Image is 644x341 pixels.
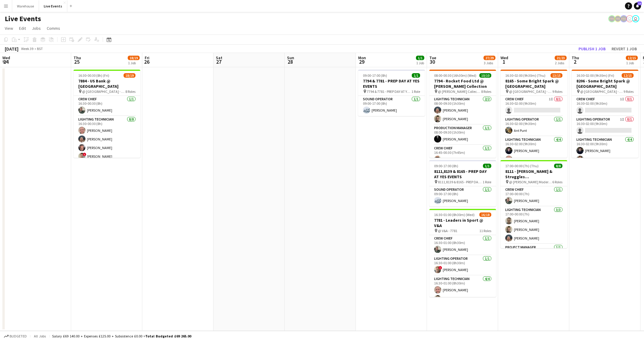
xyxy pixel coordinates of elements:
span: 08:00-00:30 (16h30m) (Wed) [434,73,476,78]
app-card-role: Lighting Technician4/416:30-01:00 (8h30m)[PERSON_NAME][PERSON_NAME] [429,276,496,322]
span: 28 [286,58,294,65]
span: 7794 & 7781 - PREP DAY AT YES EVENTS [367,89,411,94]
span: 12/15 [622,73,634,78]
span: Jobs [32,26,41,31]
app-card-role: Lighting Technician2/208:00-09:30 (1h30m)[PERSON_NAME][PERSON_NAME] [429,96,496,125]
h3: 7794 & 7781 - PREP DAY AT YES EVENTS [358,78,425,89]
app-job-card: 09:00-17:00 (8h)1/18111,8139 & 8165 - PREP DAY AT YES EVENTS 8111,8139 & 8165 - PREP DAY AT YES E... [429,160,496,207]
div: BST [37,46,43,51]
span: 2 [571,58,579,65]
span: 16:30-02:00 (9h30m) (Thu) [505,73,545,78]
app-user-avatar: Production Managers [614,15,621,22]
div: 3 Jobs [484,61,495,65]
app-job-card: 16:30-02:00 (9h30m) (Fri)12/158206 - Some Bright Spark @ [GEOGRAPHIC_DATA] @ [GEOGRAPHIC_DATA] - ... [572,70,638,158]
div: 1 Job [128,61,139,65]
span: Sat [216,55,222,60]
span: Thu [74,55,81,60]
span: Comms [47,26,60,31]
button: Revert 1 job [609,45,639,53]
span: 16:30-00:30 (8h) (Fri) [78,73,109,78]
a: Comms [44,24,63,32]
span: 10/10 [479,73,491,78]
span: 1/1 [412,73,420,78]
app-card-role: Lighting Operator1/116:30-02:00 (9h30m)Ant Punt [500,116,567,136]
app-card-role: Crew Chief1/117:00-00:00 (7h)[PERSON_NAME] [500,186,567,207]
h3: 7781 - Leaders in Sport @ V&A [429,218,496,228]
span: Wed [2,55,10,60]
app-user-avatar: Technical Department [632,15,639,22]
span: @ [PERSON_NAME] Collection - 7794 [438,89,481,94]
span: Fri [145,55,149,60]
button: Budgeted [3,333,28,340]
h3: 8111,8139 & 8165 - PREP DAY AT YES EVENTS [429,169,496,179]
span: Wed [500,55,508,60]
app-card-role: Lighting Operator1I0/116:30-02:00 (9h30m) [572,116,638,136]
app-card-role: Sound Operator1/109:00-17:00 (8h)[PERSON_NAME] [358,96,425,116]
app-card-role: Lighting Technician8/816:30-00:30 (8h)[PERSON_NAME][PERSON_NAME][PERSON_NAME]![PERSON_NAME] [74,116,140,197]
app-user-avatar: Production Managers [608,15,615,22]
span: 1/1 [483,164,491,168]
app-user-avatar: Ollie Rolfe [626,15,633,22]
div: 1 Job [626,61,637,65]
span: 1/1 [416,56,424,60]
app-user-avatar: Production Managers [620,15,627,22]
span: 21/23 [555,56,567,60]
span: 9 Roles [552,89,562,94]
h1: Live Events [5,14,41,23]
h3: 7884 - US Bank @ [GEOGRAPHIC_DATA] [74,78,140,89]
span: 1 [500,58,508,65]
app-card-role: Lighting Technician4/416:30-02:00 (9h30m)[PERSON_NAME][PERSON_NAME] [500,136,567,182]
h3: 8111 - [PERSON_NAME] & Struggles ([GEOGRAPHIC_DATA]) Ltd @ [PERSON_NAME][GEOGRAPHIC_DATA] [500,169,567,179]
span: 6 Roles [552,180,562,184]
h3: 8206 - Some Bright Spark @ [GEOGRAPHIC_DATA] [572,78,638,89]
button: Warehouse [12,0,39,12]
span: 18/19 [128,56,140,60]
app-job-card: 08:00-00:30 (16h30m) (Wed)10/107794 - Rocket Food Ltd @ [PERSON_NAME] Collection @ [PERSON_NAME] ... [429,70,496,158]
span: 17:00-00:00 (7h) (Thu) [505,164,539,168]
div: 09:00-17:00 (8h)1/17794 & 7781 - PREP DAY AT YES EVENTS 7794 & 7781 - PREP DAY AT YES EVENTS1 Rol... [358,70,425,116]
a: Jobs [29,24,43,32]
span: 1 Role [411,89,420,94]
span: 8 Roles [125,89,135,94]
span: @ [GEOGRAPHIC_DATA] - 8165 [509,89,552,94]
app-card-role: Crew Chief1I0/116:30-02:00 (9h30m) [572,96,638,116]
span: 9 Roles [623,89,634,94]
span: 16:30-01:00 (8h30m) (Wed) [434,212,475,217]
span: 8111,8139 & 8165 - PREP DAY AT YES EVENTS [438,180,483,184]
span: Edit [19,26,26,31]
span: All jobs [33,334,47,338]
span: Budgeted [10,334,27,338]
span: Sun [287,55,294,60]
app-card-role: Production Manager1/108:00-09:30 (1h30m)[PERSON_NAME] [429,125,496,145]
h3: 7794 - Rocket Food Ltd @ [PERSON_NAME] Collection [429,78,496,89]
button: Live Events [39,0,67,12]
span: Thu [572,55,579,60]
div: Salary £69 140.00 + Expenses £125.00 + Subsistence £0.00 = [52,334,191,338]
span: 26 [144,58,149,65]
span: 1 Role [483,180,491,184]
app-job-card: 16:30-00:30 (8h) (Fri)18/197884 - US Bank @ [GEOGRAPHIC_DATA] @ [GEOGRAPHIC_DATA] - 78848 RolesCr... [74,70,140,158]
span: 8 Roles [481,89,491,94]
span: Total Budgeted £69 265.00 [145,334,191,338]
div: 1 Job [416,61,424,65]
span: 29 [357,58,366,65]
span: Mon [358,55,366,60]
span: 27 [215,58,222,65]
app-card-role: Crew Chief1I0/116:30-02:00 (9h30m) [500,96,567,116]
span: 25 [73,58,81,65]
button: Publish 1 job [576,45,608,53]
span: 30 [428,58,436,65]
span: 8/8 [554,164,562,168]
app-card-role: Crew Chief1/116:30-01:00 (8h30m)[PERSON_NAME] [429,235,496,255]
app-job-card: 17:00-00:00 (7h) (Thu)8/88111 - [PERSON_NAME] & Struggles ([GEOGRAPHIC_DATA]) Ltd @ [PERSON_NAME]... [500,160,567,248]
span: 18/19 [124,73,135,78]
a: Edit [17,24,28,32]
div: 16:30-02:00 (9h30m) (Thu)13/158165 - Some Bright Spark @ [GEOGRAPHIC_DATA] @ [GEOGRAPHIC_DATA] - ... [500,70,567,158]
span: 09:00-17:00 (8h) [363,73,387,78]
app-job-card: 16:30-01:00 (8h30m) (Wed)16/187781 - Leaders in Sport @ V&A @ V&A - 778111 RolesCrew Chief1/116:3... [429,209,496,297]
